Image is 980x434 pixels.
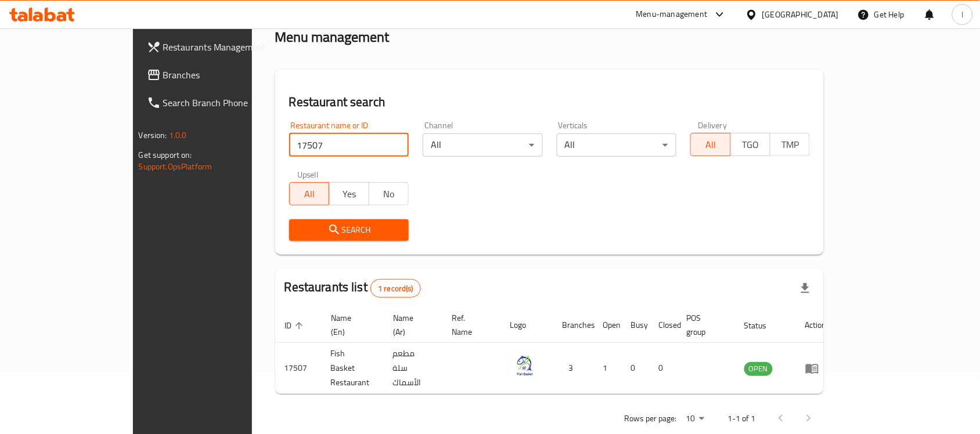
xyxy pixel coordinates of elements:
span: 1 record(s) [371,283,420,294]
button: No [369,182,409,205]
span: Version: [139,128,167,143]
th: Closed [650,308,678,343]
th: Logo [501,308,553,343]
a: Search Branch Phone [138,89,297,117]
label: Delivery [698,121,727,129]
button: All [690,133,730,156]
td: 3 [553,343,594,394]
span: OPEN [744,362,773,375]
span: TMP [775,136,805,153]
table: enhanced table [275,308,836,394]
span: All [294,186,325,202]
input: Search for restaurant name or ID.. [289,133,409,157]
td: 17507 [275,343,322,394]
h2: Menu management [275,28,390,46]
td: 0 [622,343,650,394]
div: All [423,133,542,157]
span: Name (En) [331,311,370,339]
button: TGO [730,133,770,156]
a: Restaurants Management [138,33,297,61]
a: Support.OpsPlatform [139,159,212,174]
button: TMP [770,133,810,156]
h2: Restaurants list [284,279,421,298]
th: Open [594,308,622,343]
span: Restaurants Management [163,40,287,54]
th: Busy [622,308,650,343]
td: مطعم سلة الأسماك [384,343,442,394]
div: [GEOGRAPHIC_DATA] [762,8,839,21]
td: Fish Basket Restaurant [322,343,384,394]
button: All [289,182,329,205]
div: Export file [791,274,819,302]
span: 1.0.0 [169,128,187,143]
div: Menu [805,361,827,375]
span: Status [744,319,782,332]
span: l [961,8,963,21]
span: ID [284,319,307,332]
span: No [374,186,404,202]
span: Ref. Name [452,311,487,339]
a: Branches [138,61,297,89]
div: All [557,133,676,157]
span: POS group [687,311,721,339]
th: Branches [553,308,594,343]
span: Search Branch Phone [163,96,287,110]
td: 1 [594,343,622,394]
th: Action [796,308,836,343]
span: Name (Ar) [393,311,428,339]
span: Search [298,223,399,237]
div: Menu-management [636,8,708,21]
h2: Restaurant search [289,93,810,111]
p: Rows per page: [624,411,676,426]
span: All [696,136,726,153]
button: Yes [329,182,369,205]
span: Get support on: [139,147,192,162]
span: TGO [736,136,766,153]
div: Rows per page: [681,410,709,428]
label: Upsell [297,171,319,179]
span: Branches [163,68,287,82]
p: 1-1 of 1 [727,411,755,426]
div: Total records count [370,279,421,298]
span: Yes [334,186,364,202]
img: Fish Basket Restaurant [510,352,539,381]
td: 0 [650,343,678,394]
button: Search [289,219,409,241]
